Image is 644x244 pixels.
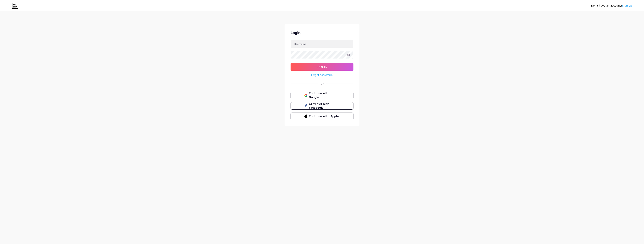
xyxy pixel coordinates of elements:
div: Don't have an account? [591,4,632,8]
button: Continue with Google [291,92,353,99]
span: Log In [317,65,328,69]
a: Sign up [622,4,632,7]
span: Continue with Apple [309,114,340,118]
span: Continue with Google [309,91,340,99]
input: Username [291,40,353,48]
button: Continue with Apple [291,113,353,120]
button: Continue with Facebook [291,102,353,110]
span: Continue with Facebook [309,102,340,110]
a: Forgot password? [311,73,333,77]
button: Log In [291,63,353,71]
div: Login [291,30,353,36]
div: Or [321,82,323,86]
